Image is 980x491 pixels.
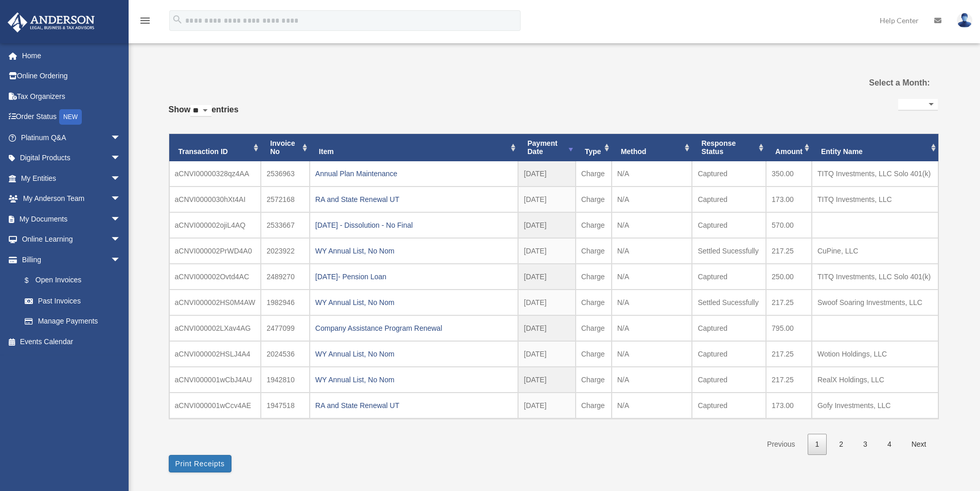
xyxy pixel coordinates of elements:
span: arrow_drop_down [111,189,131,210]
select: Showentries [190,105,211,117]
td: [DATE] [518,187,575,212]
div: WY Annual List, No Nom [315,244,512,258]
span: $ [30,274,35,287]
a: 4 [880,434,899,455]
a: Next [904,434,934,455]
td: 570.00 [766,212,812,238]
td: 1982946 [261,290,310,315]
label: Select a Month: [817,76,930,90]
td: 217.25 [766,290,812,315]
td: Charge [576,187,612,212]
td: N/A [612,187,692,212]
td: N/A [612,367,692,393]
a: Previous [759,434,803,455]
td: 2533667 [261,212,310,238]
td: Charge [576,393,612,418]
th: Item: activate to sort column ascending [310,134,518,162]
i: search [172,14,183,25]
td: N/A [612,315,692,341]
td: [DATE] [518,238,575,264]
td: Gofy Investments, LLC [812,393,938,418]
a: Digital Productsarrow_drop_down [7,148,136,168]
div: [DATE]- Pension Loan [315,269,512,284]
i: menu [139,14,151,27]
td: aCNVI0000030hXt4AI [169,187,261,212]
th: Invoice No: activate to sort column ascending [261,134,310,162]
td: aCNVI000002Ovtd4AC [169,264,261,290]
td: N/A [612,341,692,367]
div: WY Annual List, No Nom [315,347,512,361]
div: Company Assistance Program Renewal [315,321,512,335]
td: 350.00 [766,161,812,187]
td: N/A [612,264,692,290]
th: Entity Name: activate to sort column ascending [812,134,938,162]
td: Charge [576,367,612,393]
td: [DATE] [518,367,575,393]
div: [DATE] - Dissolution - No Final [315,218,512,232]
td: aCNVI00000328qz4AA [169,161,261,187]
a: Online Ordering [7,66,136,87]
td: Wotion Holdings, LLC [812,341,938,367]
div: RA and State Renewal UT [315,398,512,413]
td: Captured [692,187,766,212]
span: arrow_drop_down [111,229,131,250]
td: Swoof Soaring Investments, LLC [812,290,938,315]
div: WY Annual List, No Nom [315,373,512,387]
td: TITQ Investments, LLC Solo 401(k) [812,161,938,187]
button: Print Receipts [169,455,231,472]
a: Tax Organizers [7,86,136,107]
td: Captured [692,341,766,367]
label: Show entries [169,103,239,127]
td: N/A [612,212,692,238]
td: Charge [576,161,612,187]
th: Method: activate to sort column ascending [612,134,692,162]
td: 2024536 [261,341,310,367]
span: arrow_drop_down [111,168,131,189]
a: My Documentsarrow_drop_down [7,209,136,229]
td: 795.00 [766,315,812,341]
td: 2536963 [261,161,310,187]
td: 2489270 [261,264,310,290]
div: Annual Plan Maintenance [315,166,512,181]
td: Charge [576,238,612,264]
img: Anderson Advisors Platinum Portal [5,12,98,32]
td: N/A [612,161,692,187]
td: Captured [692,212,766,238]
a: Billingarrow_drop_down [7,249,136,270]
td: [DATE] [518,161,575,187]
th: Type: activate to sort column ascending [576,134,612,162]
a: 2 [831,434,851,455]
td: Captured [692,264,766,290]
a: 1 [808,434,827,455]
td: Charge [576,264,612,290]
td: [DATE] [518,290,575,315]
a: Events Calendar [7,331,136,352]
td: Captured [692,393,766,418]
td: 217.25 [766,367,812,393]
td: 173.00 [766,393,812,418]
td: [DATE] [518,315,575,341]
td: Charge [576,341,612,367]
th: Response Status: activate to sort column ascending [692,134,766,162]
a: menu [139,18,151,27]
td: CuPine, LLC [812,238,938,264]
td: [DATE] [518,393,575,418]
td: 217.25 [766,341,812,367]
td: aCNVI000002PrWD4A0 [169,238,261,264]
td: Settled Sucessfully [692,238,766,264]
td: [DATE] [518,212,575,238]
span: arrow_drop_down [111,148,131,169]
td: aCNVI000001wCcv4AE [169,393,261,418]
td: Captured [692,367,766,393]
td: aCNVI000002HS0M4AW [169,290,261,315]
td: Charge [576,290,612,315]
td: 250.00 [766,264,812,290]
a: 3 [856,434,875,455]
div: RA and State Renewal UT [315,192,512,207]
td: aCNVI000001wCbJ4AU [169,367,261,393]
span: arrow_drop_down [111,249,131,270]
td: Captured [692,161,766,187]
span: arrow_drop_down [111,209,131,230]
td: 1942810 [261,367,310,393]
td: [DATE] [518,341,575,367]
